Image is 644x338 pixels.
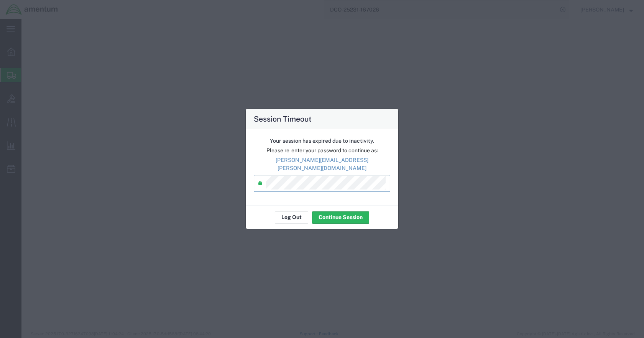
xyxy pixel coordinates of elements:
h4: Session Timeout [254,113,312,124]
button: Continue Session [312,211,369,224]
p: [PERSON_NAME][EMAIL_ADDRESS][PERSON_NAME][DOMAIN_NAME] [254,156,390,172]
p: Please re-enter your password to continue as: [254,147,390,155]
button: Log Out [275,211,308,224]
p: Your session has expired due to inactivity. [254,137,390,145]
